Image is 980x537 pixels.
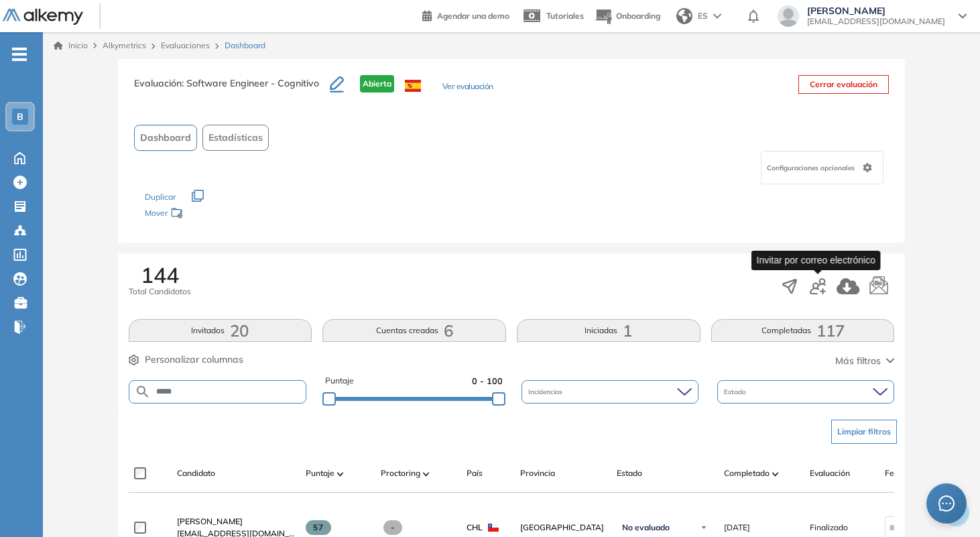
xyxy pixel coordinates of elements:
span: [PERSON_NAME] [807,5,945,16]
div: Invitar por correo electrónico [751,251,881,270]
span: [PERSON_NAME] [177,516,243,526]
button: Más filtros [835,354,894,368]
img: Logo [3,9,83,25]
span: Evaluación [810,467,850,479]
span: - [383,520,403,535]
span: 144 [141,264,179,286]
span: Agendar una demo [437,11,509,21]
span: Personalizar columnas [145,353,243,367]
span: País [467,467,483,479]
img: world [676,8,692,24]
div: Configuraciones opcionales [761,151,883,184]
span: Alkymetrics [103,40,146,50]
img: ESP [405,80,421,92]
button: Estadísticas [202,125,269,151]
span: Finalizado [810,522,848,534]
span: Estado [617,467,642,479]
img: [missing "en.ARROW_ALT" translation] [423,472,430,476]
h3: Evaluación [134,75,330,103]
a: Evaluaciones [161,40,210,50]
img: [missing "en.ARROW_ALT" translation] [772,472,779,476]
span: [GEOGRAPHIC_DATA] [520,522,606,534]
button: Cuentas creadas6 [322,319,506,342]
span: ES [698,10,708,22]
i: - [12,53,27,56]
span: 0 - 100 [472,375,503,387]
span: Configuraciones opcionales [767,163,857,173]
span: Tutoriales [546,11,584,21]
span: [EMAIL_ADDRESS][DOMAIN_NAME] [807,16,945,27]
img: [missing "en.ARROW_ALT" translation] [337,472,344,476]
span: CHL [467,522,483,534]
span: 57 [306,520,332,535]
span: Estado [724,387,749,397]
span: Candidato [177,467,215,479]
button: Completadas117 [711,319,895,342]
img: Ícono de flecha [700,524,708,532]
span: : Software Engineer - Cognitivo [182,77,319,89]
img: CHL [488,524,499,532]
span: Más filtros [835,354,881,368]
span: Proctoring [381,467,420,479]
a: Agendar una demo [422,7,509,23]
span: B [17,111,23,122]
button: Cerrar evaluación [798,75,889,94]
span: Fecha límite [885,467,930,479]
div: Estado [717,380,894,404]
span: Duplicar [145,192,176,202]
button: Invitados20 [129,319,312,342]
span: Puntaje [325,375,354,387]
button: Limpiar filtros [831,420,897,444]
button: Ver evaluación [442,80,493,95]
span: Onboarding [616,11,660,21]
button: Onboarding [595,2,660,31]
span: Abierta [360,75,394,93]
span: message [938,495,955,512]
span: [DATE] [724,522,750,534]
button: Iniciadas1 [517,319,700,342]
span: Provincia [520,467,555,479]
button: Dashboard [134,125,197,151]
span: Puntaje [306,467,334,479]
a: Inicio [54,40,88,52]
span: Dashboard [140,131,191,145]
a: [PERSON_NAME] [177,516,295,528]
div: Mover [145,202,279,227]
span: Dashboard [225,40,265,52]
img: arrow [713,13,721,19]
img: SEARCH_ALT [135,383,151,400]
span: Completado [724,467,770,479]
span: Incidencias [528,387,565,397]
div: Incidencias [522,380,698,404]
span: Total Candidatos [129,286,191,298]
span: Estadísticas [208,131,263,145]
button: Personalizar columnas [129,353,243,367]
span: No evaluado [622,522,670,533]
